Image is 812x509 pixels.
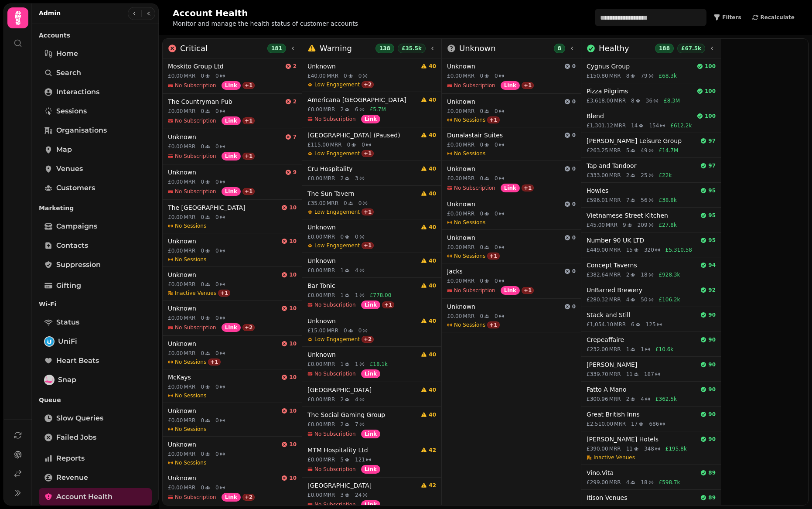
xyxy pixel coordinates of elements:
span: 0 [480,277,483,284]
span: £928.3k [659,271,680,278]
span: 0 [215,143,219,150]
span: MRR [609,197,621,204]
div: + 1 [487,116,499,123]
span: MRR [463,244,474,251]
span: MRR [184,108,195,115]
span: No Sessions [175,222,206,229]
span: MRR [184,178,195,185]
span: MRR [609,246,621,253]
span: No Subscription [454,82,495,89]
span: 7 [293,133,297,140]
span: MRR [184,72,195,79]
span: 8 [631,97,635,104]
div: + 2 [362,81,374,88]
span: 0 [215,247,219,254]
span: MRR [323,267,335,274]
div: Tap and Tandoor97£333.00MRR225£22k [581,158,721,183]
span: No Subscription [175,188,216,195]
h4: Unknown [307,256,417,265]
span: £0.00 [447,210,462,217]
span: 0 [572,268,576,275]
h4: Cru Hospitality [307,164,417,173]
span: 6 [355,106,358,113]
span: 40 [429,132,436,139]
a: Search [39,64,152,82]
div: Bar Tonic40£0.00MRR11£778.00No SubscriptionLink+1 [302,278,441,313]
span: 0 [355,233,358,240]
span: 40 [429,96,436,103]
div: Blend100£1,301.12MRR14154£612.2k [581,108,721,133]
span: 14 [631,122,638,129]
span: MRR [463,175,474,182]
h4: The Sun Tavern [307,189,417,198]
span: MRR [463,108,474,115]
span: 40 [429,224,436,231]
span: MRR [184,214,195,221]
span: £68.3k [659,72,677,79]
span: MRR [463,277,474,284]
span: 100 [705,113,716,120]
span: 2 [293,63,297,70]
span: £27.8k [659,222,677,229]
span: 0 [572,234,576,241]
div: Vietnamese Street Kitchen95£45.00MRR9209£27.8k [581,208,721,232]
span: 0 [347,141,351,148]
div: + 1 [487,253,499,260]
span: £0.00 [168,178,183,185]
span: 0 [215,178,219,185]
span: £0.00 [447,108,462,115]
span: Map [56,144,72,155]
h4: The Countryman Pub [168,97,282,106]
span: MRR [184,247,195,254]
div: Howies95£596.01MRR756£38.8k [581,183,721,208]
h4: Moskito Group Ltd [168,62,282,71]
span: MRR [614,122,626,129]
div: The [GEOGRAPHIC_DATA]10£0.00MRR00No Sessions [163,200,302,233]
span: 0 [495,141,498,148]
span: £45.00 [587,222,605,229]
div: Unknown10£0.00MRR00Inactive Venues+1 [163,267,302,301]
a: Suppression [39,256,152,273]
span: 0 [201,143,204,150]
span: 2 [340,175,344,182]
h4: Unknown [168,237,278,246]
h4: [GEOGRAPHIC_DATA] (Paused) [307,131,417,140]
span: Link [504,83,516,88]
span: 0 [572,132,576,139]
span: 2 [626,172,630,179]
button: Link [501,81,520,90]
span: MRR [323,233,335,240]
span: 25 [641,172,647,179]
span: 10 [289,271,297,278]
span: 0 [215,214,219,221]
div: Concept Taverns94£382.64MRR218£928.3k [581,257,721,282]
a: Gifting [39,277,152,294]
div: Cygnus Group100£150.80MRR879£68.3k [581,58,721,83]
span: Campaigns [56,221,97,232]
div: [PERSON_NAME] Leisure Group97£263.25MRR549£14.7M [581,133,721,158]
span: 0 [201,108,204,115]
h4: The [GEOGRAPHIC_DATA] [168,203,278,212]
span: MRR [463,141,474,148]
span: £0.00 [168,281,183,288]
span: £5.7M [370,106,386,113]
span: 9 [293,169,297,176]
div: Americana [GEOGRAPHIC_DATA]40£0.00MRR26£5.7MNo SubscriptionLink [302,92,441,127]
span: 0 [572,201,576,208]
a: Home [39,45,152,62]
span: Contacts [56,240,88,251]
span: Link [225,83,237,88]
span: £596.01 [587,197,608,204]
a: Map [39,141,152,158]
span: 9 [623,222,626,229]
span: 0 [480,141,483,148]
span: MRR [184,143,195,150]
button: Link [222,187,241,196]
span: £0.00 [447,141,462,148]
span: 2 [626,271,630,278]
h4: Pizza Pilgrims [587,87,693,96]
span: Link [225,189,237,194]
h4: Concept Taverns [587,261,697,270]
button: Recalculate [748,12,798,23]
span: 0 [362,141,365,148]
